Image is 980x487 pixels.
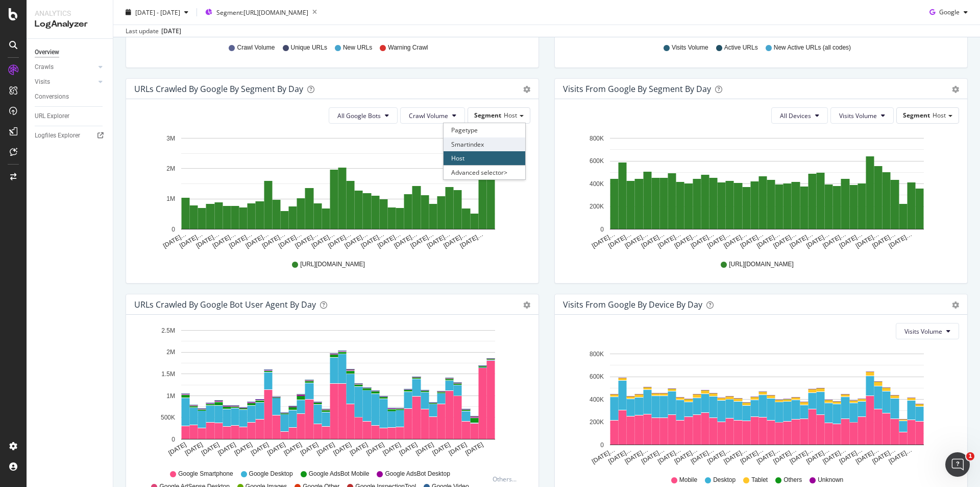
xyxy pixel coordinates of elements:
[952,86,959,93] div: gear
[126,27,181,36] div: Last update
[171,226,175,233] text: 0
[166,165,175,172] text: 2M
[233,441,254,457] text: [DATE]
[35,8,105,18] div: Analytics
[672,43,708,52] span: Visits Volume
[563,132,955,250] svg: A chart.
[724,43,758,52] span: Active URLs
[464,441,484,457] text: [DATE]
[939,8,960,16] span: Google
[780,111,811,120] span: All Devices
[329,107,398,124] button: All Google Bots
[590,396,604,403] text: 400K
[382,441,402,457] text: [DATE]
[200,441,220,457] text: [DATE]
[771,107,828,124] button: All Devices
[365,441,385,457] text: [DATE]
[409,111,448,120] span: Crawl Volume
[751,476,768,484] span: Tablet
[166,392,175,400] text: 1M
[563,84,711,94] div: Visits from Google By Segment By Day
[590,180,604,188] text: 400K
[590,157,604,165] text: 600K
[444,151,525,165] div: Host
[903,111,930,120] span: Segment
[590,351,604,358] text: 800K
[523,86,530,93] div: gear
[783,476,802,484] span: Others
[349,441,369,457] text: [DATE]
[161,414,175,421] text: 500K
[414,441,435,457] text: [DATE]
[35,62,54,73] div: Crawls
[216,441,237,457] text: [DATE]
[431,441,452,457] text: [DATE]
[237,43,275,52] span: Crawl Volume
[161,370,175,378] text: 1.5M
[35,77,95,87] a: Visits
[161,327,175,334] text: 2.5M
[952,302,959,309] div: gear
[448,441,468,457] text: [DATE]
[563,347,955,466] svg: A chart.
[166,135,175,142] text: 3M
[563,299,702,310] div: Visits From Google By Device By Day
[332,441,353,457] text: [DATE]
[250,441,270,457] text: [DATE]
[925,4,972,20] button: Google
[166,196,175,203] text: 1M
[35,18,105,30] div: LogAnalyzer
[309,470,370,478] span: Google AdsBot Mobile
[283,441,303,457] text: [DATE]
[134,323,527,465] svg: A chart.
[121,4,192,20] button: [DATE] - [DATE]
[134,132,527,250] div: A chart.
[35,111,106,122] a: URL Explorer
[590,135,604,142] text: 800K
[818,476,843,484] span: Unknown
[444,123,525,137] div: Pagetype
[300,260,365,269] span: [URL][DOMAIN_NAME]
[830,107,894,124] button: Visits Volume
[135,8,180,16] span: [DATE] - [DATE]
[35,130,106,141] a: Logfiles Explorer
[839,111,877,120] span: Visits Volume
[134,299,316,310] div: URLs Crawled by Google bot User Agent By Day
[299,441,320,457] text: [DATE]
[337,111,381,120] span: All Google Bots
[523,302,530,309] div: gear
[966,452,974,460] span: 1
[201,4,321,20] button: Segment:[URL][DOMAIN_NAME]
[493,475,521,483] div: Others...
[398,441,419,457] text: [DATE]
[249,470,293,478] span: Google Desktop
[600,226,604,233] text: 0
[35,91,69,102] div: Conversions
[774,43,851,52] span: New Active URLs (all codes)
[167,441,187,457] text: [DATE]
[590,373,604,380] text: 600K
[315,441,336,457] text: [DATE]
[679,476,697,484] span: Mobile
[729,260,794,269] span: [URL][DOMAIN_NAME]
[216,8,308,16] span: Segment: [URL][DOMAIN_NAME]
[933,111,946,120] span: Host
[35,47,59,58] div: Overview
[35,91,106,102] a: Conversions
[713,476,736,484] span: Desktop
[35,47,106,58] a: Overview
[184,441,204,457] text: [DATE]
[590,419,604,426] text: 200K
[444,165,525,179] div: Advanced selector >
[35,111,69,122] div: URL Explorer
[388,43,428,52] span: Warning Crawl
[896,323,959,339] button: Visits Volume
[600,442,604,449] text: 0
[178,470,233,478] span: Google Smartphone
[166,349,175,356] text: 2M
[504,111,517,120] span: Host
[444,137,525,151] div: Smartindex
